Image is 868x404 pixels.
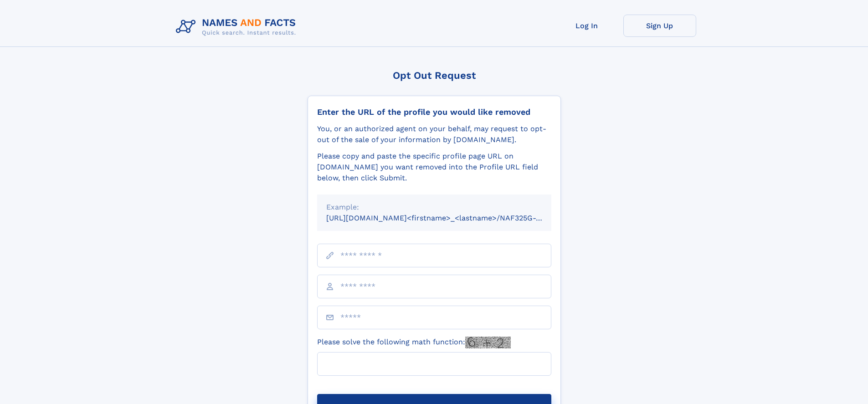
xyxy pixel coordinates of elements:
[326,214,569,222] small: [URL][DOMAIN_NAME]<firstname>_<lastname>/NAF325G-xxxxxxxx
[326,202,542,213] div: Example:
[550,15,623,37] a: Log In
[623,15,696,37] a: Sign Up
[308,70,561,81] div: Opt Out Request
[317,151,551,184] div: Please copy and paste the specific profile page URL on [DOMAIN_NAME] you want removed into the Pr...
[317,107,551,117] div: Enter the URL of the profile you would like removed
[317,337,511,348] label: Please solve the following math function:
[172,15,303,39] img: Logo Names and Facts
[317,123,551,145] div: You, or an authorized agent on your behalf, may request to opt-out of the sale of your informatio...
